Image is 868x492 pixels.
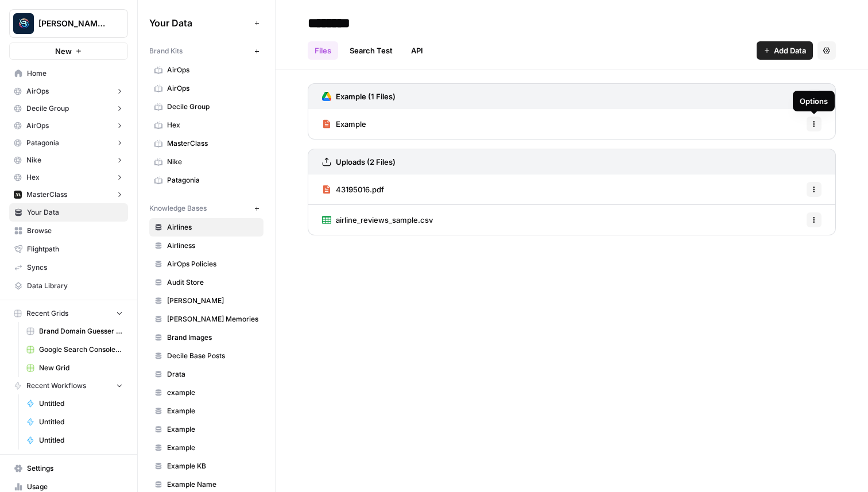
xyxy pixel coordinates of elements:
[149,46,183,56] span: Brand Kits
[13,13,34,34] img: Berna's Personal Logo
[21,322,128,340] a: Brand Domain Guesser QA
[149,237,263,255] a: Airliness
[9,83,128,100] button: AirOps
[21,340,128,359] a: Google Search Console - [DOMAIN_NAME]
[167,175,258,185] span: Patagonia
[27,207,123,218] span: Your Data
[27,482,123,492] span: Usage
[322,175,384,204] a: 43195016.pdf
[26,86,49,96] span: AirOps
[149,420,263,439] a: Example
[149,439,263,457] a: Example
[167,222,258,233] span: Airlines
[9,186,128,203] button: MasterClass
[21,394,128,413] a: Untitled
[167,388,258,398] span: example
[9,100,128,117] button: Decile Group
[9,152,128,169] button: Nike
[26,308,68,319] span: Recent Grids
[14,191,22,199] img: m45g04c7stpv9a7fm5gbetvc5vml
[167,65,258,75] span: AirOps
[26,155,41,165] span: Nike
[336,156,396,168] h3: Uploads (2 Files)
[167,102,258,112] span: Decile Group
[149,218,263,237] a: Airlines
[27,226,123,236] span: Browse
[167,296,258,306] span: [PERSON_NAME]
[9,9,128,38] button: Workspace: Berna's Personal
[27,244,123,254] span: Flightpath
[149,383,263,402] a: example
[149,116,263,134] a: Hex
[55,45,72,57] span: New
[39,417,123,427] span: Untitled
[336,184,384,195] span: 43195016.pdf
[9,240,128,258] a: Flightpath
[167,443,258,453] span: Example
[26,121,49,131] span: AirOps
[167,479,258,490] span: Example Name
[149,255,263,273] a: AirOps Policies
[39,435,123,445] span: Untitled
[149,328,263,347] a: Brand Images
[9,169,128,186] button: Hex
[9,377,128,394] button: Recent Workflows
[404,41,430,60] a: API
[308,41,338,60] a: Files
[774,45,806,56] span: Add Data
[167,369,258,379] span: Drata
[322,84,396,109] a: Example (1 Files)
[9,459,128,478] a: Settings
[149,171,263,189] a: Patagonia
[39,344,123,355] span: Google Search Console - [DOMAIN_NAME]
[38,18,108,29] span: [PERSON_NAME] Personal
[167,314,258,324] span: [PERSON_NAME] Memories
[9,258,128,277] a: Syncs
[336,91,396,102] h3: Example (1 Files)
[9,277,128,295] a: Data Library
[9,203,128,222] a: Your Data
[167,120,258,130] span: Hex
[757,41,813,60] button: Add Data
[27,463,123,474] span: Settings
[149,457,263,475] a: Example KB
[167,351,258,361] span: Decile Base Posts
[167,83,258,94] span: AirOps
[149,203,207,214] span: Knowledge Bases
[336,214,433,226] span: airline_reviews_sample.csv
[149,16,250,30] span: Your Data
[26,381,86,391] span: Recent Workflows
[26,138,59,148] span: Patagonia
[26,172,40,183] span: Hex
[26,103,69,114] span: Decile Group
[149,402,263,420] a: Example
[9,305,128,322] button: Recent Grids
[149,79,263,98] a: AirOps
[21,413,128,431] a: Untitled
[149,310,263,328] a: [PERSON_NAME] Memories
[9,134,128,152] button: Patagonia
[167,406,258,416] span: Example
[27,262,123,273] span: Syncs
[322,205,433,235] a: airline_reviews_sample.csv
[9,222,128,240] a: Browse
[167,259,258,269] span: AirOps Policies
[149,153,263,171] a: Nike
[343,41,400,60] a: Search Test
[167,277,258,288] span: Audit Store
[149,98,263,116] a: Decile Group
[167,332,258,343] span: Brand Images
[149,365,263,383] a: Drata
[9,64,128,83] a: Home
[27,68,123,79] span: Home
[39,363,123,373] span: New Grid
[39,326,123,336] span: Brand Domain Guesser QA
[9,117,128,134] button: AirOps
[322,149,396,175] a: Uploads (2 Files)
[26,189,67,200] span: MasterClass
[149,134,263,153] a: MasterClass
[27,281,123,291] span: Data Library
[9,42,128,60] button: New
[39,398,123,409] span: Untitled
[322,109,366,139] a: Example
